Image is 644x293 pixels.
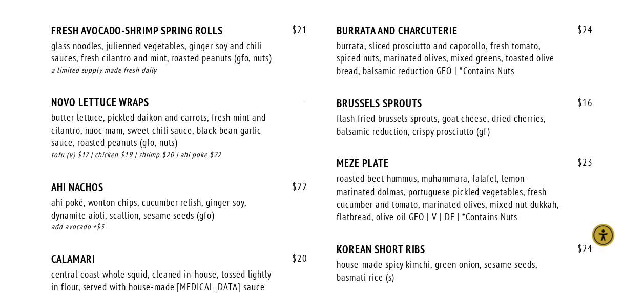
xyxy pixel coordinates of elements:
div: Accessibility Menu [592,224,614,246]
div: a limited supply made fresh daily [51,65,307,76]
span: 24 [567,24,593,36]
div: ahi poké, wonton chips, cucumber relish, ginger soy, dynamite aioli, scallion, sesame seeds (gfo) [51,196,278,221]
div: add avocado +$3 [51,221,307,233]
span: 21 [282,24,307,36]
div: FRESH AVOCADO-SHRIMP SPRING ROLLS [51,24,307,37]
span: 24 [567,242,593,254]
div: NOVO LETTUCE WRAPS [51,96,307,109]
span: 23 [567,157,593,169]
span: 16 [567,97,593,109]
span: $ [292,24,297,36]
span: $ [577,242,583,254]
div: butter lettuce, pickled daikon and carrots, fresh mint and cilantro, nuoc mam, sweet chili sauce,... [51,111,278,149]
span: - [294,96,307,108]
span: $ [577,24,583,36]
div: CALAMARI [51,252,307,265]
div: MEZE PLATE [337,157,593,170]
div: tofu (v) $17 | chicken $19 | shrimp $20 | ahi poke $22 [51,149,307,161]
div: burrata, sliced prosciutto and capocollo, fresh tomato, spiced nuts, marinated olives, mixed gree... [337,39,564,77]
div: glass noodles, julienned vegetables, ginger soy and chili sauces, fresh cilantro and mint, roaste... [51,39,278,65]
span: $ [577,156,583,169]
div: roasted beet hummus, muhammara, falafel, lemon-marinated dolmas, portuguese pickled vegetables, f... [337,172,564,223]
span: $ [292,252,297,264]
span: 20 [282,252,307,264]
div: flash fried brussels sprouts, goat cheese, dried cherries, balsamic reduction, crispy prosciutto ... [337,112,564,137]
div: AHI NACHOS [51,180,307,193]
div: house-made spicy kimchi, green onion, sesame seeds, basmati rice (s) [337,258,564,283]
span: $ [292,180,297,192]
span: 22 [282,180,307,192]
div: BURRATA AND CHARCUTERIE [337,24,593,37]
div: KOREAN SHORT RIBS [337,242,593,255]
div: BRUSSELS SPROUTS [337,97,593,110]
span: $ [577,96,583,109]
